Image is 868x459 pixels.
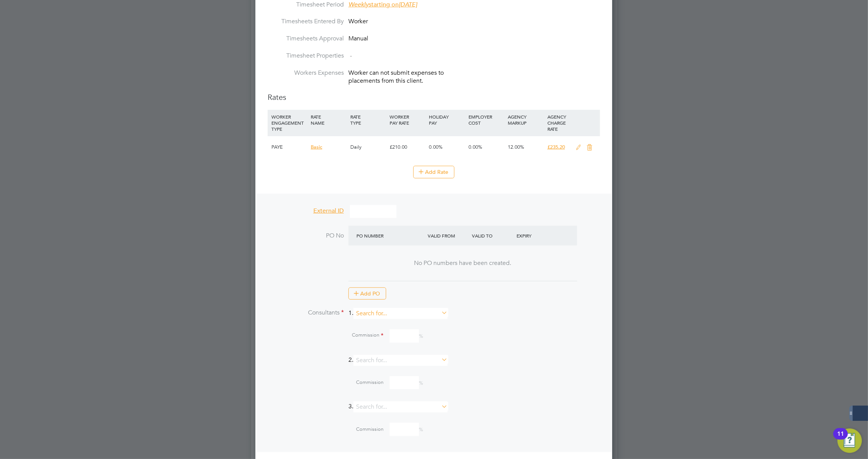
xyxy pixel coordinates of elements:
input: Search for... [353,401,448,412]
li: 3. [268,401,600,420]
span: Worker [348,18,368,25]
div: WORKER PAY RATE [388,110,427,130]
label: Commission [307,426,383,433]
div: PO Number [355,229,426,242]
li: 1. [268,308,600,327]
span: 12.00% [508,144,524,150]
div: RATE TYPE [348,110,388,130]
div: 11 [837,434,844,444]
span: £235.20 [547,144,565,150]
label: Commission [307,379,383,386]
span: Basic [311,144,322,150]
div: HOLIDAY PAY [427,110,467,130]
label: Timesheets Entered By [268,18,344,26]
input: Search for... [353,355,448,366]
label: Timesheets Approval [268,35,344,43]
div: No PO numbers have been created. [356,259,570,267]
label: Workers Expenses [268,69,344,77]
button: Add Rate [413,166,454,178]
div: PAYE [270,136,309,158]
em: Weekly [348,1,369,8]
div: Valid From [426,229,470,242]
label: PO No [268,232,344,240]
label: Timesheet Properties [268,52,344,60]
span: Worker can not submit expenses to placements from this client. [348,69,444,85]
h3: Rates [268,92,600,102]
div: Valid To [470,229,515,242]
button: Open Resource Center, 11 new notifications [838,429,862,453]
span: External ID [313,207,344,215]
div: Daily [348,136,388,158]
div: AGENCY CHARGE RATE [546,110,572,136]
label: Commission [307,332,383,340]
div: RATE NAME [309,110,348,130]
span: - [350,52,352,59]
li: 2. [268,355,600,374]
span: starting on [348,1,417,8]
em: [DATE] [399,1,417,8]
input: Search for... [353,308,448,319]
label: Consultants [268,309,344,317]
div: AGENCY MARKUP [506,110,545,130]
span: % [307,380,423,386]
span: % [307,333,423,339]
span: % [307,426,423,433]
span: 0.00% [468,144,482,150]
div: EMPLOYER COST [467,110,506,130]
label: Timesheet Period [268,1,344,9]
button: Add PO [348,287,386,300]
div: £210.00 [388,136,427,158]
span: Manual [348,35,368,42]
div: WORKER ENGAGEMENT TYPE [270,110,309,136]
div: Expiry [515,229,559,242]
span: 0.00% [429,144,443,150]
